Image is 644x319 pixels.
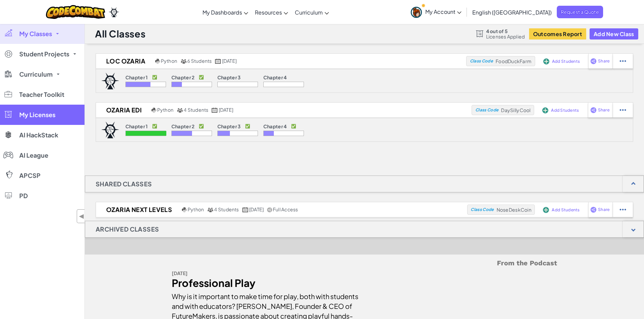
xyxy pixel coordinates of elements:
[109,7,119,17] img: Ozaria
[543,58,549,64] img: IconAddStudents.svg
[19,71,53,77] span: Curriculum
[471,208,494,212] span: Class Code
[188,206,204,212] span: Python
[245,124,250,129] p: ✅
[425,8,461,15] span: My Account
[199,3,252,21] a: My Dashboards
[215,59,221,64] img: calendar.svg
[199,75,204,80] p: ✅
[214,206,239,212] span: 4 Students
[161,58,177,64] span: Python
[620,107,626,113] img: IconStudentEllipsis.svg
[486,34,525,39] span: Licenses Applied
[184,107,208,113] span: 4 Students
[598,208,610,212] span: Share
[263,124,287,129] p: Chapter 4
[217,75,241,80] p: Chapter 3
[470,59,493,63] span: Class Code
[79,211,85,221] span: ◀
[273,206,298,212] span: Full Access
[551,108,579,112] span: Add Students
[96,105,472,115] a: Ozaria Edi Python 4 Students [DATE]
[172,258,557,268] h5: From the Podcast
[151,108,157,113] img: python.png
[472,9,552,16] span: English ([GEOGRAPHIC_DATA])
[411,7,422,18] img: avatar
[19,51,69,57] span: Student Projects
[620,207,626,213] img: IconStudentEllipsis.svg
[96,56,466,66] a: LOC Ozaria Python 6 Students [DATE]
[486,28,525,34] span: 4 out of 5
[407,1,465,23] a: My Account
[19,152,48,158] span: AI League
[125,75,148,80] p: Chapter 1
[497,207,531,213] span: NoseDeskCoin
[222,58,237,64] span: [DATE]
[177,108,183,113] img: MultipleUsers.png
[172,268,359,278] div: [DATE]
[249,206,264,212] span: [DATE]
[475,108,498,112] span: Class Code
[557,6,603,18] a: Request a Quote
[242,207,248,212] img: calendar.svg
[590,107,597,113] img: IconShare_Purple.svg
[590,28,638,39] button: Add New Class
[212,108,218,113] img: calendar.svg
[171,124,195,129] p: Chapter 2
[542,107,548,113] img: IconAddStudents.svg
[543,207,549,213] img: IconAddStudents.svg
[96,205,180,215] h2: Ozaria next levels
[295,9,323,16] span: Curriculum
[187,58,212,64] span: 6 Students
[620,58,626,64] img: IconStudentEllipsis.svg
[219,107,233,113] span: [DATE]
[96,205,467,215] a: Ozaria next levels Python 4 Students [DATE] Full Access
[125,124,148,129] p: Chapter 1
[598,108,610,112] span: Share
[291,124,296,129] p: ✅
[46,5,105,19] img: CodeCombat logo
[96,56,153,66] h2: LOC Ozaria
[552,59,580,63] span: Add Students
[172,278,359,288] div: Professional Play
[263,75,287,80] p: Chapter 4
[19,132,58,138] span: AI HackStack
[157,107,173,113] span: Python
[529,28,586,39] button: Outcomes Report
[496,58,531,64] span: FoodDuckFarm
[202,9,242,16] span: My Dashboards
[19,31,52,37] span: My Classes
[152,75,157,80] p: ✅
[217,124,241,129] p: Chapter 3
[181,59,187,64] img: MultipleUsers.png
[255,9,282,16] span: Resources
[101,122,119,138] img: logo
[19,112,55,118] span: My Licenses
[171,75,195,80] p: Chapter 2
[207,207,213,212] img: MultipleUsers.png
[552,208,579,212] span: Add Students
[152,124,157,129] p: ✅
[85,176,163,192] h1: Shared Classes
[95,27,145,40] h1: All Classes
[469,3,555,21] a: English ([GEOGRAPHIC_DATA])
[291,3,332,21] a: Curriculum
[252,3,291,21] a: Resources
[155,59,160,64] img: python.png
[267,207,272,212] img: IconShare_Gray.svg
[598,59,610,63] span: Share
[590,58,597,64] img: IconShare_Purple.svg
[590,207,597,213] img: IconShare_Purple.svg
[182,207,187,212] img: python.png
[85,221,169,238] h1: Archived Classes
[501,107,530,113] span: DaySillyCool
[199,124,204,129] p: ✅
[19,91,64,98] span: Teacher Toolkit
[101,73,119,89] img: logo
[96,105,150,115] h2: Ozaria Edi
